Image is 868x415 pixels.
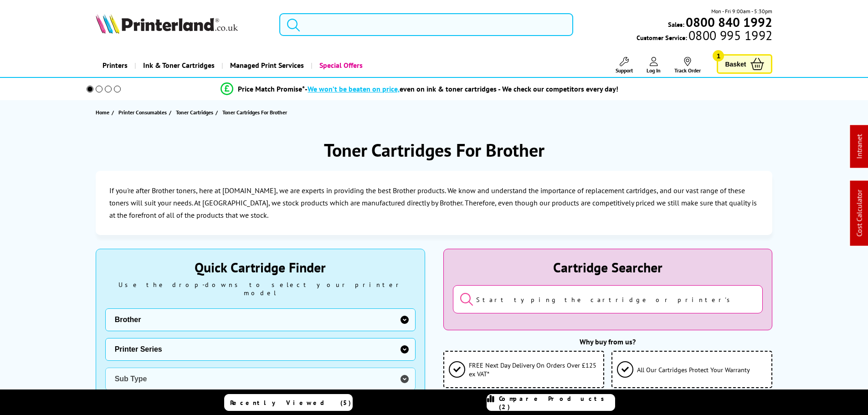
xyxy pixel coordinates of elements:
[684,18,772,26] a: 0800 840 1992
[713,50,724,61] span: 1
[96,108,112,117] a: Home
[105,258,416,276] div: Quick Cartridge Finder
[134,54,221,77] a: Ink & Toner Cartridges
[143,54,215,77] span: Ink & Toner Cartridges
[647,57,661,74] a: Log In
[311,54,370,77] a: Special Offers
[176,108,213,117] span: Toner Cartridges
[74,81,765,97] li: modal_Promise
[308,84,400,93] span: We won’t be beaten on price,
[725,58,746,70] span: Basket
[324,138,544,162] h1: Toner Cartridges For Brother
[118,108,169,117] a: Printer Consumables
[717,54,772,74] a: Basket 1
[616,57,633,74] a: Support
[499,395,615,411] span: Compare Products (2)
[469,361,599,378] span: FREE Next Day Delivery On Orders Over £125 ex VAT*
[222,109,287,116] span: Toner Cartridges For Brother
[96,54,134,77] a: Printers
[637,31,772,42] span: Customer Service:
[487,394,615,411] a: Compare Products (2)
[711,7,772,15] span: Mon - Fri 9:00am - 5:30pm
[674,57,701,74] a: Track Order
[855,134,864,159] a: Intranet
[238,84,305,93] span: Price Match Promise*
[443,337,773,346] div: Why buy from us?
[96,14,268,36] a: Printerland Logo
[118,108,167,117] span: Printer Consumables
[637,365,750,374] span: All Our Cartridges Protect Your Warranty
[647,67,661,74] span: Log In
[616,67,633,74] span: Support
[221,54,311,77] a: Managed Print Services
[224,394,353,411] a: Recently Viewed (5)
[96,14,238,34] img: Printerland Logo
[230,399,351,407] span: Recently Viewed (5)
[453,285,763,313] input: Start typing the cartridge or printer's name...
[855,190,864,237] a: Cost Calculator
[687,31,772,40] span: 0800 995 1992
[453,258,763,276] div: Cartridge Searcher
[109,184,759,222] p: If you're after Brother toners, here at [DOMAIN_NAME], we are experts in providing the best Broth...
[176,108,216,117] a: Toner Cartridges
[305,84,618,93] div: - even on ink & toner cartridges - We check our competitors every day!
[668,20,684,29] span: Sales:
[686,14,772,31] b: 0800 840 1992
[105,281,416,297] div: Use the drop-downs to select your printer model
